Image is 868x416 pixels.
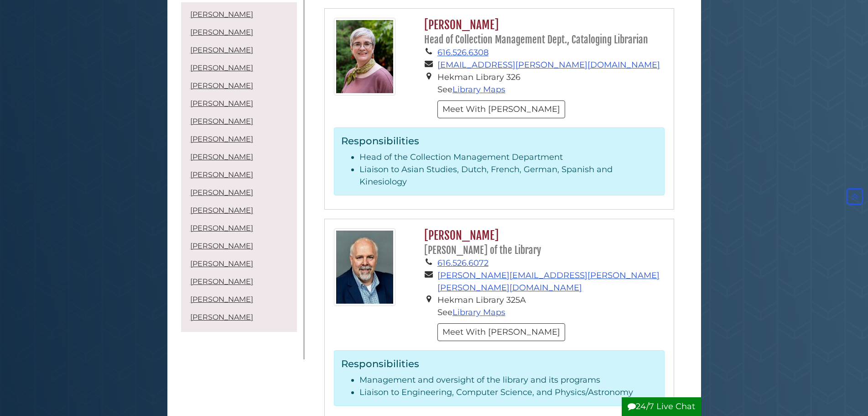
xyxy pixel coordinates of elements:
[190,99,253,108] a: [PERSON_NAME]
[437,270,660,293] a: [PERSON_NAME][EMAIL_ADDRESS][PERSON_NAME][PERSON_NAME][DOMAIN_NAME]
[190,28,253,37] a: [PERSON_NAME]
[452,307,505,317] a: Library Maps
[190,259,253,268] a: [PERSON_NAME]
[190,242,253,250] a: [PERSON_NAME]
[190,188,253,197] a: [PERSON_NAME]
[437,306,665,319] li: See
[190,277,253,286] a: [PERSON_NAME]
[420,18,664,47] h2: [PERSON_NAME]
[334,18,395,95] img: Francene-Lewis_125x160.jpg
[190,295,253,304] a: [PERSON_NAME]
[190,10,253,19] a: [PERSON_NAME]
[452,84,505,95] a: Library Maps
[437,323,565,341] button: Meet With [PERSON_NAME]
[341,135,657,147] h3: Responsibilities
[844,191,866,201] a: Back to Top
[420,228,664,257] h2: [PERSON_NAME]
[190,313,253,321] a: [PERSON_NAME]
[359,374,657,386] li: Management and oversight of the library and its programs
[334,228,395,306] img: David_Malone_125x160.jpg
[437,71,665,96] li: Hekman Library 326 See
[190,63,253,72] a: [PERSON_NAME]
[437,47,489,58] a: 616.526.6308
[190,117,253,126] a: [PERSON_NAME]
[190,153,253,161] a: [PERSON_NAME]
[190,170,253,179] a: [PERSON_NAME]
[190,135,253,143] a: [PERSON_NAME]
[424,244,541,256] small: [PERSON_NAME] of the Library
[190,81,253,90] a: [PERSON_NAME]
[359,386,657,399] li: Liaison to Engineering, Computer Science, and Physics/Astronomy
[437,100,565,118] button: Meet With [PERSON_NAME]
[424,34,648,46] small: Head of Collection Management Dept., Cataloging Librarian
[190,206,253,215] a: [PERSON_NAME]
[190,46,253,54] a: [PERSON_NAME]
[437,60,660,70] a: [EMAIL_ADDRESS][PERSON_NAME][DOMAIN_NAME]
[359,151,657,163] li: Head of the Collection Management Department
[341,358,657,369] h3: Responsibilities
[359,163,657,188] li: Liaison to Asian Studies, Dutch, French, German, Spanish and Kinesiology
[190,224,253,232] a: [PERSON_NAME]
[437,258,489,268] a: 616.526.6072
[437,294,665,306] li: Hekman Library 325A
[622,397,701,416] button: 24/7 Live Chat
